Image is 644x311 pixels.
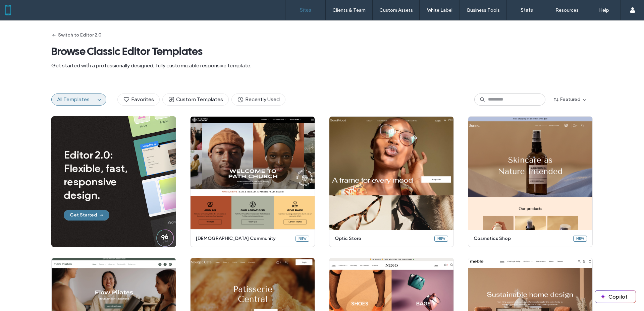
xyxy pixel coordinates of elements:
[57,96,90,103] span: All Templates
[51,30,102,41] button: Switch to Editor 2.0
[555,7,579,13] label: Resources
[296,236,309,242] div: New
[15,5,29,11] span: Help
[467,7,500,13] label: Business Tools
[162,94,229,106] button: Custom Templates
[332,7,366,13] label: Clients & Team
[168,96,223,103] span: Custom Templates
[427,7,452,13] label: White Label
[521,7,533,13] label: Stats
[379,7,413,13] label: Custom Assets
[123,96,154,103] span: Favorites
[64,148,146,202] span: Editor 2.0: Flexible, fast, responsive design.
[335,235,430,242] span: optic store
[64,210,109,221] button: Get Started
[474,235,569,242] span: cosmetics shop
[51,62,593,69] span: Get started with a professionally designed, fully customizable responsive template.
[196,235,291,242] span: [DEMOGRAPHIC_DATA] community
[573,236,587,242] div: New
[548,94,593,105] button: Featured
[117,94,160,106] button: Favorites
[237,96,280,103] span: Recently Used
[300,7,311,13] label: Sites
[434,236,448,242] div: New
[595,291,636,303] button: Copilot
[231,94,285,106] button: Recently Used
[51,45,593,58] span: Browse Classic Editor Templates
[599,7,609,13] label: Help
[52,94,95,105] button: All Templates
